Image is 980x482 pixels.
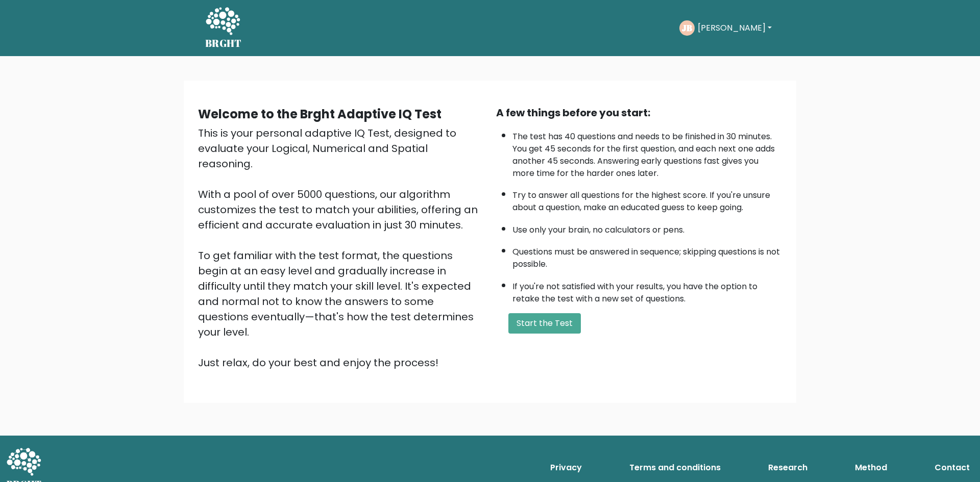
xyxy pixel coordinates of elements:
[546,458,586,478] a: Privacy
[198,125,484,370] div: This is your personal adaptive IQ Test, designed to evaluate your Logical, Numerical and Spatial ...
[512,219,782,236] li: Use only your brain, no calculators or pens.
[930,458,974,478] a: Contact
[198,106,442,122] b: Welcome to the Brght Adaptive IQ Test
[764,458,812,478] a: Research
[512,275,782,305] li: If you're not satisfied with your results, you have the option to retake the test with a new set ...
[625,458,725,478] a: Terms and conditions
[205,37,242,49] h5: BRGHT
[682,22,692,34] text: JB
[851,458,891,478] a: Method
[695,21,775,35] button: [PERSON_NAME]
[512,184,782,214] li: Try to answer all questions for the highest score. If you're unsure about a question, make an edu...
[508,313,581,334] button: Start the Test
[205,4,242,52] a: BRGHT
[512,125,782,180] li: The test has 40 questions and needs to be finished in 30 minutes. You get 45 seconds for the firs...
[496,105,782,120] div: A few things before you start:
[512,241,782,270] li: Questions must be answered in sequence; skipping questions is not possible.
